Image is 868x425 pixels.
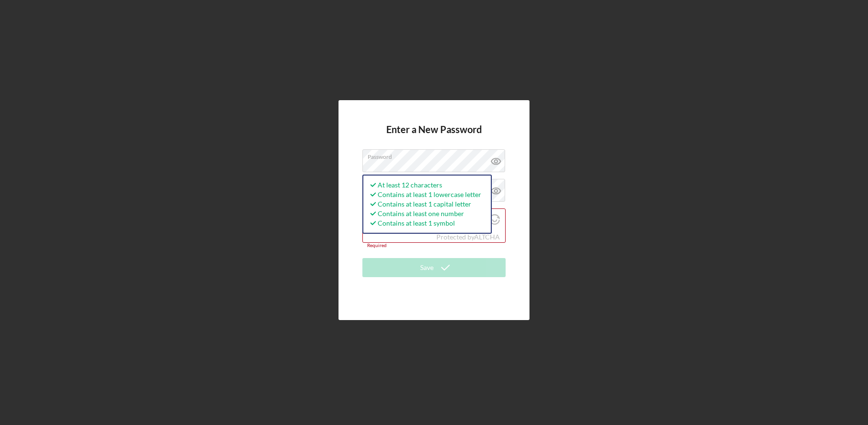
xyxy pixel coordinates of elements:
[362,258,506,277] button: Save
[489,218,500,226] a: Visit Altcha.org
[368,209,481,218] div: Contains at least one number
[386,124,482,149] h4: Enter a New Password
[368,190,481,199] div: Contains at least 1 lowercase letter
[362,243,506,249] div: Required
[420,258,434,277] div: Save
[368,199,481,209] div: Contains at least 1 capital letter
[368,150,505,160] label: Password
[368,218,481,228] div: Contains at least 1 symbol
[436,233,500,241] div: Protected by
[368,180,481,190] div: At least 12 characters
[474,233,500,241] a: Visit Altcha.org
